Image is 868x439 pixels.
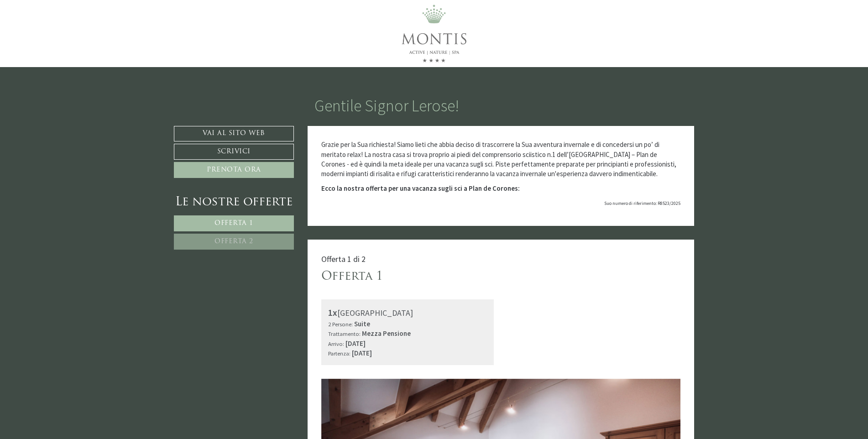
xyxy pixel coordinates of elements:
[354,319,370,328] b: Suite
[321,254,366,264] span: Offerta 1 di 2
[174,126,294,141] a: Vai al sito web
[328,350,350,357] small: Partenza:
[314,97,459,115] h1: Gentile Signor Lerose!
[214,220,253,227] span: Offerta 1
[604,200,680,206] span: Suo numero di riferimento: R8523/2025
[321,268,383,285] div: Offerta 1
[214,238,253,245] span: Offerta 2
[328,307,337,318] b: 1x
[328,330,361,337] small: Trattamento:
[352,349,372,357] b: [DATE]
[174,144,294,160] a: Scrivici
[174,194,294,211] div: Le nostre offerte
[345,339,366,348] b: [DATE]
[321,140,681,179] p: Grazie per la Sua richiesta! Siamo lieti che abbia deciso di trascorrere la Sua avventura inverna...
[362,329,411,338] b: Mezza Pensione
[328,320,353,328] small: 2 Persone:
[328,306,487,319] div: [GEOGRAPHIC_DATA]
[328,340,344,347] small: Arrivo:
[321,184,520,193] strong: Ecco la nostra offerta per una vacanza sugli sci a Plan de Corones:
[174,162,294,178] a: Prenota ora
